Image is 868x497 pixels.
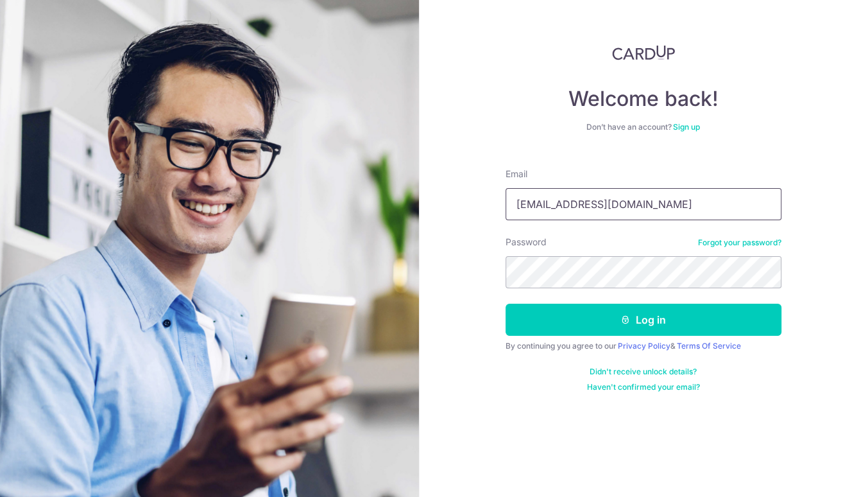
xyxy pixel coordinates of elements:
a: Forgot your password? [698,238,781,248]
a: Didn't receive unlock details? [590,367,697,377]
label: Password [506,236,547,248]
div: By continuing you agree to our & [506,341,781,351]
label: Email [506,168,527,180]
h4: Welcome back! [506,86,781,112]
input: Enter your Email [506,188,781,220]
a: Sign up [673,122,700,132]
a: Terms Of Service [677,341,741,351]
a: Privacy Policy [618,341,670,351]
div: Don’t have an account? [506,122,781,132]
a: Haven't confirmed your email? [587,382,700,392]
img: CardUp Logo [612,45,675,60]
button: Log in [506,304,781,336]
